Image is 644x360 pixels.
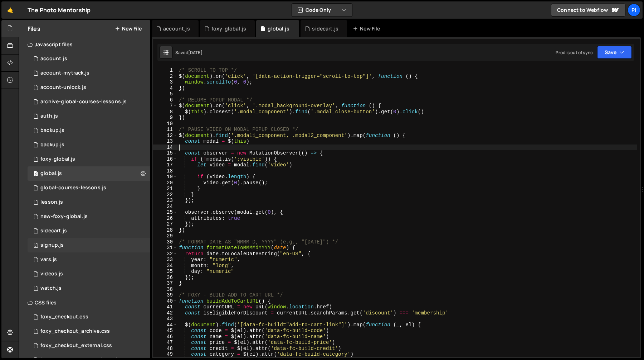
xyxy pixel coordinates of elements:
div: CSS files [19,295,150,310]
div: 19 [153,174,177,180]
div: 17 [153,162,177,168]
div: 13533/38747.css [28,338,150,353]
div: 13533/34220.js [28,52,150,66]
div: 3 [153,79,177,85]
div: 13533/41206.js [28,80,150,95]
div: 1 [153,67,177,74]
div: 13533/43446.js [28,224,150,238]
div: 13533/45030.js [28,123,150,138]
span: 0 [34,171,38,177]
div: 12 [153,133,177,139]
div: backup.js [40,127,64,134]
div: 39 [153,292,177,298]
div: 13533/34219.js [28,152,150,166]
div: 20 [153,180,177,186]
div: account-unlock.js [40,84,86,91]
div: vars.js [40,256,57,263]
div: 13533/39483.js [28,166,150,181]
div: 44 [153,322,177,328]
div: 47 [153,340,177,346]
div: signup.js [40,242,64,248]
div: Prod is out of sync [556,49,593,56]
div: 15 [153,150,177,156]
div: auth.js [40,113,58,119]
div: 5 [153,91,177,97]
div: 13533/35292.js [28,181,150,195]
div: global-courses-lessons.js [40,185,106,191]
div: 8 [153,109,177,115]
div: 45 [153,328,177,334]
div: 37 [153,280,177,286]
div: 13533/38978.js [28,252,150,267]
h2: Files [28,25,40,33]
div: 13533/38507.css [28,310,150,324]
div: 13533/35364.js [28,238,150,252]
div: 27 [153,221,177,227]
div: 23 [153,198,177,204]
div: 30 [153,239,177,245]
div: 13533/43968.js [28,95,150,109]
div: 13533/40053.js [28,209,150,224]
div: 31 [153,245,177,251]
div: 6 [153,97,177,103]
div: 38 [153,286,177,293]
div: 18 [153,168,177,174]
div: The Photo Mentorship [28,6,91,14]
div: account.js [40,56,67,62]
div: New File [353,25,383,32]
div: foxy-global.js [211,25,246,32]
div: Saved [175,49,203,56]
div: global.js [268,25,289,32]
a: 🤙 [1,1,19,19]
div: 42 [153,310,177,316]
div: foxy_checkout.css [40,314,88,320]
button: Save [597,46,632,59]
div: 40 [153,298,177,304]
div: 13533/45031.js [28,138,150,152]
div: 25 [153,209,177,215]
div: new-foxy-global.js [40,213,88,220]
div: 13 [153,138,177,145]
div: global.js [40,170,62,177]
div: 13533/35472.js [28,195,150,209]
div: watch.js [40,285,62,292]
div: backup.js [40,142,64,148]
div: sidecart.js [312,25,338,32]
div: 34 [153,263,177,269]
div: 41 [153,304,177,310]
div: archive-global-courses-lessons.js [40,99,127,105]
div: 4 [153,85,177,91]
div: 13533/34034.js [28,109,150,123]
div: 36 [153,275,177,281]
div: [DATE] [188,49,203,56]
a: Pi [628,4,640,16]
div: sidecart.js [40,228,67,234]
span: 0 [34,243,38,249]
div: 2 [153,74,177,80]
div: 22 [153,192,177,198]
div: 13533/38628.js [28,66,150,80]
button: New File [115,26,142,32]
div: 35 [153,269,177,275]
div: 24 [153,204,177,210]
div: 10 [153,121,177,127]
div: foxy-global.js [40,156,75,162]
div: 26 [153,215,177,222]
div: 13533/44030.css [28,324,150,338]
div: 16 [153,156,177,162]
div: videos.js [40,271,63,277]
div: 46 [153,334,177,340]
div: foxy_checkout_archive.css [40,328,110,335]
div: 11 [153,127,177,133]
div: 28 [153,227,177,233]
a: Connect to Webflow [551,4,625,16]
div: 49 [153,351,177,357]
div: account.js [163,25,190,32]
div: 48 [153,346,177,352]
div: 14 [153,145,177,151]
div: 9 [153,115,177,121]
div: account-mytrack.js [40,70,89,76]
div: 32 [153,251,177,257]
div: 13533/42246.js [28,267,150,281]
